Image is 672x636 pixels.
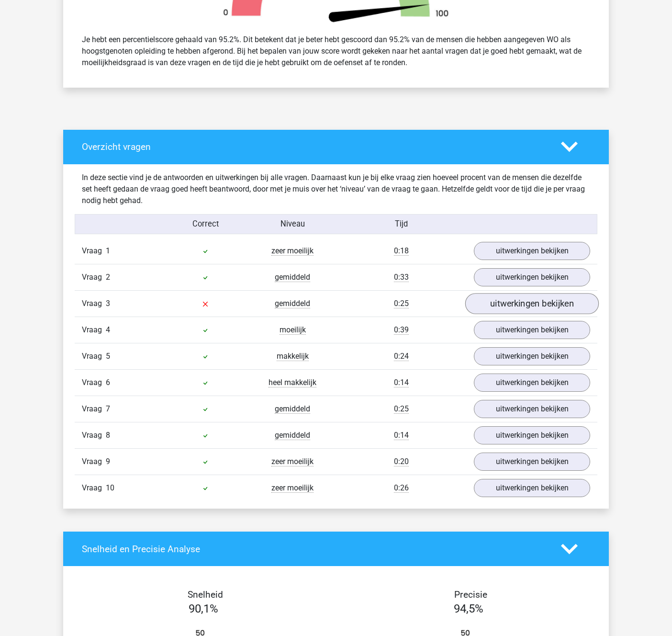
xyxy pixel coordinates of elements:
[75,30,597,72] div: Je hebt een percentielscore gehaald van 95.2%. Dit betekent dat je beter hebt gescoord dan 95.2% ...
[394,325,409,335] span: 0:39
[275,299,310,308] span: gemiddeld
[82,403,106,415] span: Vraag
[106,325,110,334] span: 4
[82,324,106,336] span: Vraag
[106,273,110,282] span: 2
[271,457,314,466] span: zeer moeilijk
[162,218,249,230] div: Correct
[82,430,106,441] span: Vraag
[106,378,110,387] span: 6
[474,268,590,286] a: uitwerkingen bekijken
[106,483,114,492] span: 10
[249,218,336,230] div: Niveau
[394,246,409,256] span: 0:18
[275,431,310,440] span: gemiddeld
[474,453,590,471] a: uitwerkingen bekijken
[106,299,110,308] span: 3
[82,272,106,283] span: Vraag
[82,544,547,555] h4: Snelheid en Precisie Analyse
[474,479,590,497] a: uitwerkingen bekijken
[394,457,409,466] span: 0:20
[189,602,218,615] span: 90,1%
[106,457,110,466] span: 9
[82,482,106,494] span: Vraag
[454,602,483,615] span: 94,5%
[336,218,467,230] div: Tijd
[82,141,547,152] h4: Overzicht vragen
[82,351,106,362] span: Vraag
[474,242,590,260] a: uitwerkingen bekijken
[474,426,590,444] a: uitwerkingen bekijken
[394,299,409,308] span: 0:25
[280,325,306,335] span: moeilijk
[474,400,590,418] a: uitwerkingen bekijken
[271,483,314,493] span: zeer moeilijk
[106,431,110,440] span: 8
[82,456,106,467] span: Vraag
[277,352,309,361] span: makkelijk
[82,298,106,309] span: Vraag
[394,483,409,493] span: 0:26
[271,246,314,256] span: zeer moeilijk
[394,273,409,282] span: 0:33
[394,431,409,440] span: 0:14
[106,352,110,361] span: 5
[474,374,590,392] a: uitwerkingen bekijken
[106,404,110,413] span: 7
[75,172,597,206] div: In deze sectie vind je de antwoorden en uitwerkingen bij alle vragen. Daarnaast kun je bij elke v...
[474,321,590,339] a: uitwerkingen bekijken
[465,294,599,315] a: uitwerkingen bekijken
[275,404,310,414] span: gemiddeld
[82,377,106,388] span: Vraag
[275,273,310,282] span: gemiddeld
[394,404,409,414] span: 0:25
[394,352,409,361] span: 0:24
[106,246,110,255] span: 1
[394,378,409,387] span: 0:14
[269,378,316,387] span: heel makkelijk
[82,245,106,257] span: Vraag
[347,589,594,600] h4: Precisie
[82,589,329,600] h4: Snelheid
[474,347,590,365] a: uitwerkingen bekijken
